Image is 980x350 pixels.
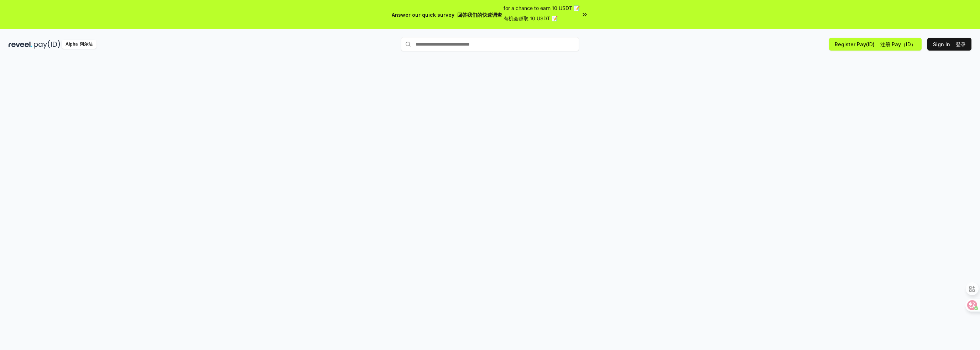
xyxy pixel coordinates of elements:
[956,41,966,47] font: 登录
[504,15,558,21] font: 有机会赚取 10 USDT 📝
[457,12,502,18] font: 回答我们的快速调查
[504,4,580,25] span: for a chance to earn 10 USDT 📝
[829,38,922,51] button: Register Pay(ID) 注册 Pay（ID）
[9,40,32,49] img: reveel_dark
[927,38,971,51] button: Sign In 登录
[80,41,93,47] font: 阿尔法
[392,11,502,19] span: Answer our quick survey
[34,40,60,49] img: pay_id
[62,40,97,49] div: Alpha
[880,41,916,47] font: 注册 Pay（ID）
